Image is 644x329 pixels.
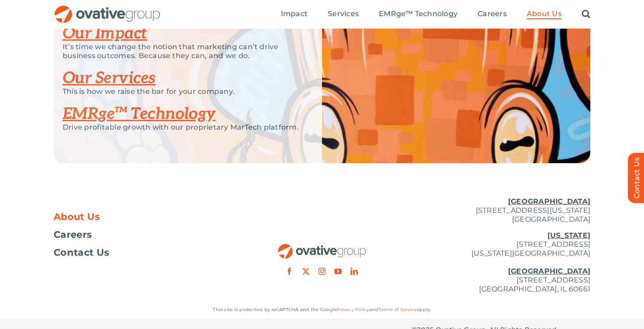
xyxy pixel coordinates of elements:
[478,9,507,19] a: Careers
[335,268,342,275] a: youtube
[411,197,590,224] p: [STREET_ADDRESS][US_STATE] [GEOGRAPHIC_DATA]
[54,248,233,257] a: Contact Us
[63,123,300,132] p: Drive profitable growth with our proprietary MarTech platform.
[379,9,458,18] span: EMRge™ Technology
[351,268,358,275] a: linkedin
[54,212,100,221] span: About Us
[54,305,590,314] p: This site is protected by reCAPTCHA and the Google and apply.
[63,87,300,96] p: This is how we raise the bar for your company.
[54,212,233,257] nav: Footer Menu
[378,307,417,312] a: Terms of Service
[478,9,507,18] span: Careers
[281,9,308,18] span: Impact
[508,267,590,275] u: [GEOGRAPHIC_DATA]
[63,68,156,88] a: Our Services
[411,231,590,294] p: [STREET_ADDRESS] [US_STATE][GEOGRAPHIC_DATA] [STREET_ADDRESS] [GEOGRAPHIC_DATA], IL 60661
[286,268,293,275] a: facebook
[302,268,309,275] a: twitter
[318,268,326,275] a: instagram
[527,9,562,19] a: About Us
[63,24,147,43] a: Our Impact
[54,230,92,239] span: Careers
[508,197,590,206] u: [GEOGRAPHIC_DATA]
[54,212,233,221] a: About Us
[63,42,300,60] p: It’s time we change the notion that marketing can’t drive business outcomes. Because they can, an...
[54,230,233,239] a: Careers
[54,248,109,257] span: Contact Us
[277,243,367,251] a: OG_Full_horizontal_RGB
[337,307,369,312] a: Privacy Policy
[527,9,562,18] span: About Us
[63,104,216,124] a: EMRge™ Technology
[547,231,590,240] u: [US_STATE]
[379,9,458,19] a: EMRge™ Technology
[328,9,359,18] span: Services
[54,4,161,13] a: OG_Full_horizontal_RGB
[328,9,359,19] a: Services
[582,9,590,19] a: Search
[281,9,308,19] a: Impact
